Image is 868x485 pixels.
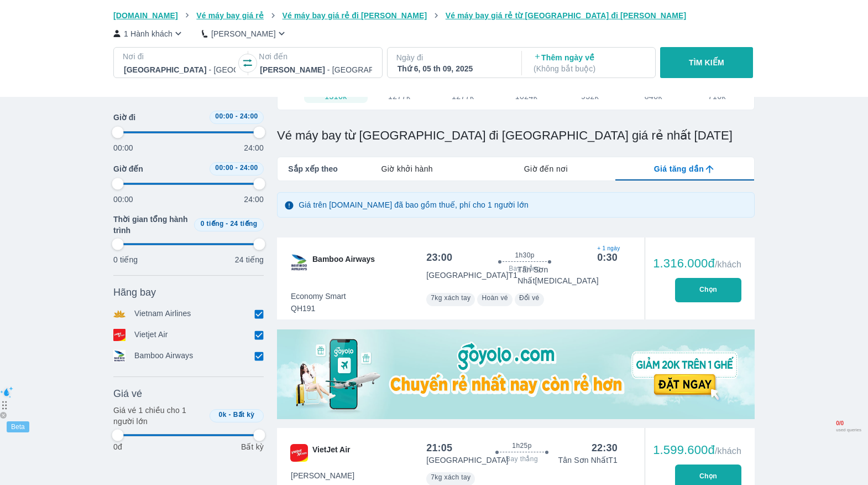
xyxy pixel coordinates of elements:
span: Giờ đi [113,112,135,123]
p: Vietnam Airlines [134,308,191,320]
p: Tân Sơn Nhất T1 [558,455,618,466]
span: + 1 ngày [597,244,618,253]
span: /khách [715,260,741,269]
div: 1.316.000đ [653,257,741,270]
p: TÌM KIẾM [689,57,724,68]
p: Ngày đi [396,52,510,63]
span: Hoàn vé [482,294,508,302]
span: 0 / 0 [836,420,861,427]
span: 24:00 [240,164,258,172]
span: [PERSON_NAME] [291,470,354,481]
button: 1 Hành khách [113,28,184,39]
div: 23:00 [426,251,452,264]
span: Sắp xếp theo [288,163,338,174]
div: lab API tabs example [338,157,754,180]
p: 00:00 [113,194,133,205]
span: 24 tiếng [231,220,258,228]
span: Giờ đến [113,163,143,174]
span: Giá vé [113,387,142,400]
span: 00:00 [215,164,233,172]
div: 0:30 [597,251,618,264]
p: 00:00 [113,142,133,153]
h1: Vé máy bay từ [GEOGRAPHIC_DATA] đi [GEOGRAPHIC_DATA] giá rẻ nhất [DATE] [277,128,755,143]
p: 1 Hành khách [124,28,172,39]
p: Bamboo Airways [134,350,193,362]
span: Vé máy bay giá rẻ từ [GEOGRAPHIC_DATA] đi [PERSON_NAME] [446,11,687,20]
span: /khách [715,446,741,456]
button: [PERSON_NAME] [202,28,287,39]
span: - [226,220,228,228]
p: Nơi đi [123,51,237,62]
span: QH191 [291,303,346,314]
p: 24:00 [244,142,264,153]
span: - [229,411,231,419]
span: 1h25p [512,441,531,450]
span: Bất kỳ [233,411,255,419]
p: 24 tiếng [235,254,264,265]
span: 24:00 [240,112,258,120]
div: Thứ 6, 05 th 09, 2025 [398,63,509,74]
span: Giá tăng dần [654,163,704,174]
span: [DOMAIN_NAME] [113,11,178,20]
p: 0đ [113,441,122,452]
span: 0k [219,411,227,419]
span: - [236,112,238,120]
span: 00:00 [215,112,233,120]
button: Chọn [675,278,741,302]
p: Thêm ngày về [534,52,645,74]
p: Vietjet Air [134,329,168,341]
div: 1.599.600đ [653,443,741,457]
div: Beta [7,421,29,432]
p: [PERSON_NAME] [211,28,276,39]
button: TÌM KIẾM [660,47,752,78]
span: Hãng bay [113,286,156,299]
span: 7kg xách tay [431,473,470,481]
div: 22:30 [592,441,618,455]
p: Giá trên [DOMAIN_NAME] đã bao gồm thuế, phí cho 1 người lớn [299,199,529,210]
span: Vé máy bay giá rẻ đi [PERSON_NAME] [283,11,427,20]
span: Economy Smart [291,291,346,302]
span: 1h30p [515,251,534,260]
p: Nơi đến [259,51,373,62]
img: VJ [290,444,308,462]
p: Giá vé 1 chiều cho 1 người lớn [113,405,205,427]
span: Giờ đến nơi [524,163,568,174]
nav: breadcrumb [113,10,755,21]
span: - [236,164,238,172]
div: 21:05 [426,441,452,455]
p: 24:00 [244,194,264,205]
span: used queries [836,427,861,433]
span: 0 tiếng [201,220,224,228]
span: Vé máy bay giá rẻ [196,11,264,20]
p: Tân Sơn Nhất [MEDICAL_DATA] [517,264,618,286]
p: Bất kỳ [241,441,264,452]
p: [GEOGRAPHIC_DATA] T1 [426,270,517,281]
p: ( Không bắt buộc ) [534,63,645,74]
span: VietJet Air [312,444,350,462]
span: Bamboo Airways [312,254,375,271]
p: [GEOGRAPHIC_DATA] [426,455,508,466]
span: Đổi vé [519,294,540,302]
span: Thời gian tổng hành trình [113,214,190,236]
img: QH [290,254,308,271]
p: 0 tiếng [113,254,138,265]
span: Giờ khởi hành [381,163,433,174]
img: media-0 [277,329,755,419]
span: 7kg xách tay [431,294,470,302]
